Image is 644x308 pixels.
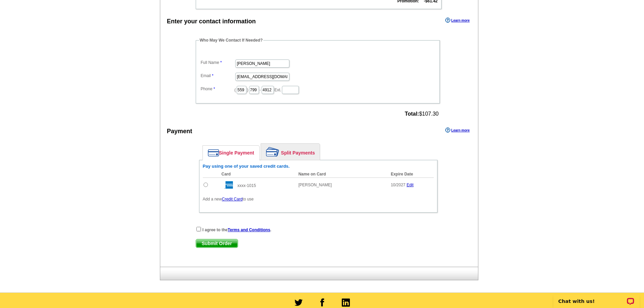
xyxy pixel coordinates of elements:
th: Name on Card [295,171,387,178]
th: Card [218,171,295,178]
span: 10/2027 [391,183,405,187]
legend: Who May We Contact If Needed? [199,37,263,43]
strong: Total: [405,111,419,117]
a: Learn more [445,18,470,23]
strong: I agree to the . [202,228,271,232]
label: Full Name [201,60,235,66]
a: Credit Card [222,197,242,202]
dd: ( ) - Ext. [199,84,436,95]
a: Learn more [445,127,470,133]
th: Expire Date [387,171,434,178]
img: single-payment.png [208,149,219,157]
div: Enter your contact information [167,17,256,26]
span: Submit Order [196,239,238,247]
a: Edit [407,183,414,187]
label: Email [201,73,235,79]
a: Terms and Conditions [228,228,270,232]
img: amex.gif [221,181,233,189]
a: Single Payment [203,146,259,160]
p: Add a new to use [203,196,434,202]
span: [PERSON_NAME] [299,183,332,187]
iframe: LiveChat chat widget [549,287,644,308]
a: Split Payments [261,144,320,160]
img: split-payment.png [266,147,279,157]
label: Phone [201,86,235,92]
span: $107.30 [405,111,438,117]
span: xxxx-1015 [237,183,256,188]
h6: Pay using one of your saved credit cards. [203,164,434,169]
div: Payment [167,127,192,136]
